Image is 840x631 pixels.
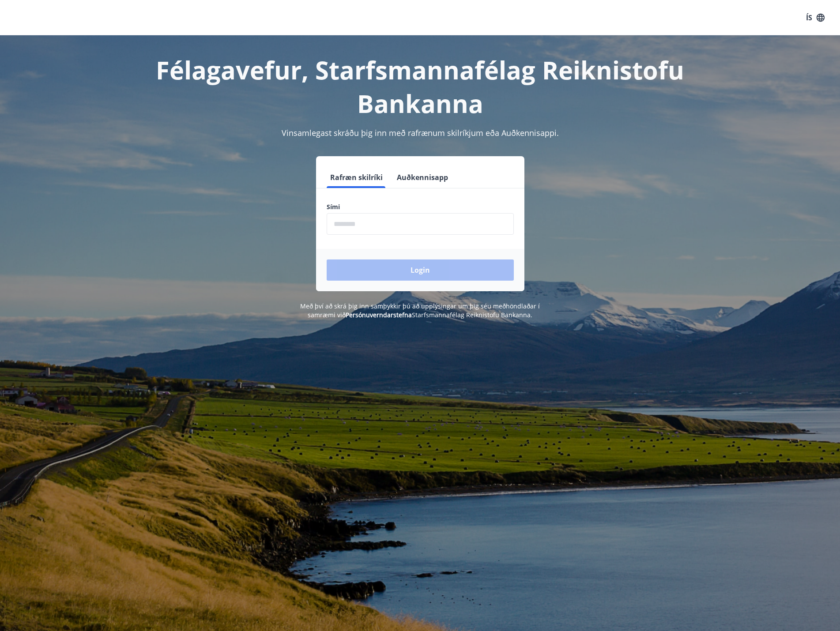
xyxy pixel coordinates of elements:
span: Vinsamlegast skráðu þig inn með rafrænum skilríkjum eða Auðkennisappi. [282,128,559,138]
button: Rafræn skilríki [327,167,386,188]
button: ÍS [801,10,829,26]
button: Auðkennisapp [393,167,452,188]
a: Persónuverndarstefna [346,311,412,319]
h1: Félagavefur, Starfsmannafélag Reiknistofu Bankanna [113,53,727,120]
label: Sími [327,203,514,211]
span: Með því að skrá þig inn samþykkir þú að upplýsingar um þig séu meðhöndlaðar í samræmi við Starfsm... [300,302,540,319]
